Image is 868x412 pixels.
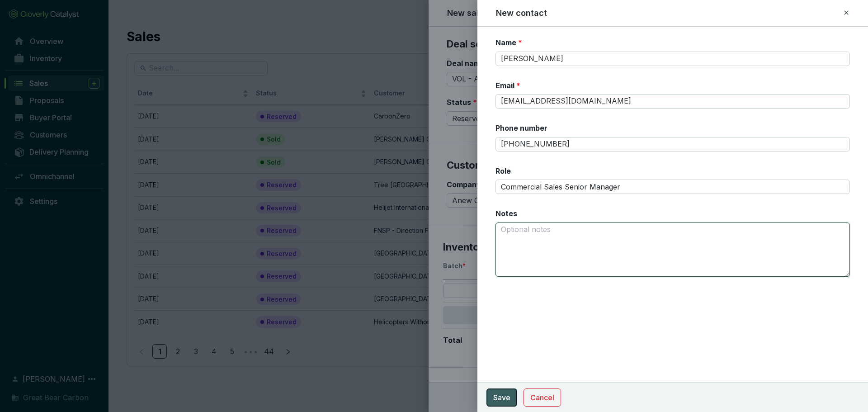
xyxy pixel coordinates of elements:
[495,81,520,90] label: Email
[493,392,510,403] span: Save
[495,38,522,47] label: Name
[495,166,511,176] label: Role
[495,94,850,109] input: e.g. fullname@company.com
[486,388,517,407] button: Save
[495,208,517,218] label: Notes
[495,137,850,152] input: 555-555-5555
[495,52,850,66] input: Full name
[496,7,547,19] h2: New contact
[524,388,561,407] button: Cancel
[530,392,554,403] span: Cancel
[495,180,850,194] input: e.g. CEO
[495,123,547,133] label: Phone number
